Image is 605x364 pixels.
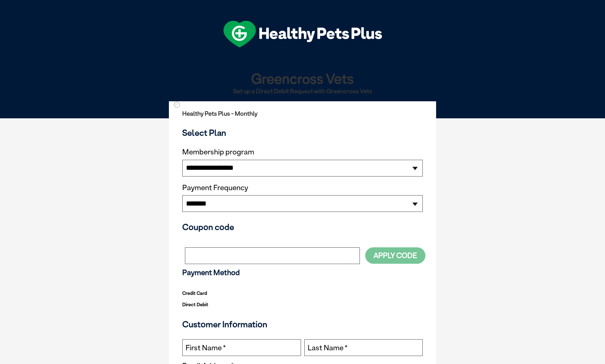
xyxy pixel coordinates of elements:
h1: Greencross Vets [172,71,433,86]
label: Payment Frequency [182,184,248,192]
label: Membership program [182,148,423,156]
h2: Healthy Pets Plus - Monthly [182,110,423,117]
label: Direct Debit [182,300,208,309]
h3: Payment Method [182,268,423,277]
img: hpp-logo-landscape-green-white.png [223,21,382,47]
h3: Customer Information [182,319,423,329]
h3: Coupon code [182,222,423,232]
label: Credit Card [182,289,207,297]
label: Last Name * [308,344,347,352]
h2: Set up a Direct Debit Request with Greencross Vets [172,88,433,95]
button: Apply Code [365,247,425,264]
label: First Name * [186,344,226,352]
input: Direct Debit [174,102,180,108]
h3: Select Plan [182,128,423,138]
